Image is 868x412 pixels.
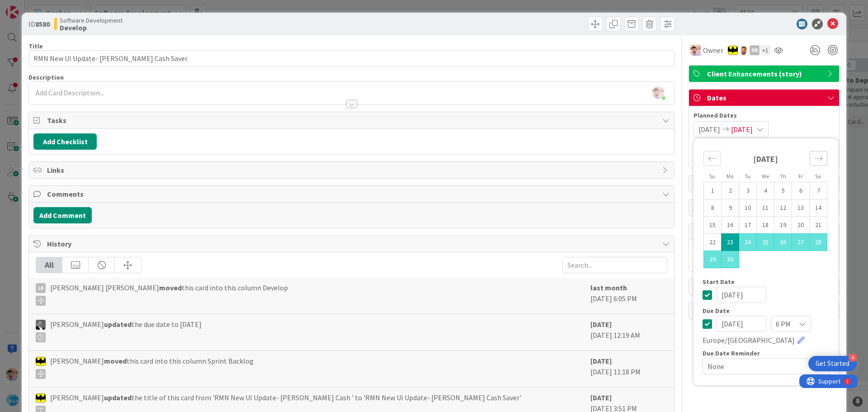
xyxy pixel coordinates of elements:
[726,173,733,180] small: Mo
[703,335,795,346] span: Europe/[GEOGRAPHIC_DATA]
[722,182,739,199] td: Choose Monday, 06/02/2025 12:00 PM as your check-in date. It’s available.
[739,45,749,55] img: AS
[590,393,612,402] b: [DATE]
[704,199,722,217] td: Choose Sunday, 06/08/2025 12:00 PM as your check-in date. It’s available.
[774,199,792,217] td: Choose Thursday, 06/12/2025 12:00 PM as your check-in date. It’s available.
[810,182,827,199] td: Choose Saturday, 06/07/2025 12:00 PM as your check-in date. It’s available.
[36,393,46,403] img: AC
[36,257,62,273] div: All
[774,234,792,251] td: Selected. Thursday, 06/26/2025 12:00 PM
[703,308,730,314] span: Due Date
[810,151,827,166] div: Move forward to switch to the next month.
[731,124,753,135] span: [DATE]
[703,279,735,285] span: Start Date
[36,320,46,330] img: RA
[739,217,757,234] td: Choose Tuesday, 06/17/2025 12:00 PM as your check-in date. It’s available.
[722,234,739,251] td: Selected as start date. Monday, 06/23/2025 12:00 PM
[47,4,49,11] div: 2
[704,251,722,268] td: Selected. Sunday, 06/29/2025 12:00 PM
[50,319,202,342] span: [PERSON_NAME] the due date to [DATE]
[722,217,739,234] td: Choose Monday, 06/16/2025 12:00 PM as your check-in date. It’s available.
[28,50,675,66] input: type card name here...
[780,173,786,180] small: Th
[19,1,41,12] span: Support
[792,234,810,251] td: Selected. Friday, 06/27/2025 12:00 PM
[722,199,739,217] td: Choose Monday, 06/09/2025 12:00 PM as your check-in date. It’s available.
[693,111,835,120] span: Planned Dates
[792,199,810,217] td: Choose Friday, 06/13/2025 12:00 PM as your check-in date. It’s available.
[760,45,770,55] div: + 1
[703,45,723,56] span: Owner
[762,173,769,180] small: We
[704,217,722,234] td: Choose Sunday, 06/15/2025 12:00 PM as your check-in date. It’s available.
[717,316,766,332] input: MM/DD/YYYY
[816,359,849,368] div: Get Started
[739,182,757,199] td: Choose Tuesday, 06/03/2025 12:00 PM as your check-in date. It’s available.
[750,45,759,55] div: DR
[774,182,792,199] td: Choose Thursday, 06/05/2025 12:00 PM as your check-in date. It’s available.
[704,234,722,251] td: Choose Sunday, 06/22/2025 12:00 PM as your check-in date. It’s available.
[590,282,667,309] div: [DATE] 6:05 PM
[590,355,667,383] div: [DATE] 11:18 PM
[776,317,791,330] span: 6 PM
[35,19,50,28] b: 8580
[722,251,739,268] td: Selected. Monday, 06/30/2025 12:00 PM
[590,320,612,329] b: [DATE]
[159,283,182,292] b: moved
[33,133,97,150] button: Add Checklist
[47,238,658,249] span: History
[690,45,701,56] img: RS
[28,19,50,29] span: ID
[590,319,667,346] div: [DATE] 12:19 AM
[36,356,46,366] img: AC
[757,217,774,234] td: Choose Wednesday, 06/18/2025 12:00 PM as your check-in date. It’s available.
[739,234,757,251] td: Selected. Tuesday, 06/24/2025 12:00 PM
[739,199,757,217] td: Choose Tuesday, 06/10/2025 12:00 PM as your check-in date. It’s available.
[104,356,127,365] b: moved
[590,283,627,292] b: last month
[717,287,766,303] input: MM/DD/YYYY
[698,124,720,135] span: [DATE]
[590,356,612,365] b: [DATE]
[703,350,760,356] span: Due Date Reminder
[792,217,810,234] td: Choose Friday, 06/20/2025 12:00 PM as your check-in date. It’s available.
[104,320,132,329] b: updated
[745,173,750,180] small: Tu
[753,154,778,164] strong: [DATE]
[810,217,827,234] td: Choose Saturday, 06/21/2025 12:00 PM as your check-in date. It’s available.
[60,17,123,24] span: Software Development
[47,115,658,126] span: Tasks
[28,73,64,81] span: Description
[728,45,738,55] img: AC
[798,173,803,180] small: Fr
[810,199,827,217] td: Choose Saturday, 06/14/2025 12:00 PM as your check-in date. It’s available.
[808,356,857,371] div: Open Get Started checklist, remaining modules: 4
[757,234,774,251] td: Selected. Wednesday, 06/25/2025 12:00 PM
[757,199,774,217] td: Choose Wednesday, 06/11/2025 12:00 PM as your check-in date. It’s available.
[707,92,823,103] span: Dates
[60,24,123,31] b: Develop
[707,68,823,79] span: Client Enhancements (story)
[36,283,46,293] div: Lk
[28,42,43,50] label: Title
[815,173,821,180] small: Sa
[47,165,658,175] span: Links
[704,182,722,199] td: Choose Sunday, 06/01/2025 12:00 PM as your check-in date. It’s available.
[33,207,92,223] button: Add Comment
[757,182,774,199] td: Choose Wednesday, 06/04/2025 12:00 PM as your check-in date. It’s available.
[50,355,254,379] span: [PERSON_NAME] this card into this column Sprint Backlog
[47,189,658,199] span: Comments
[50,282,288,306] span: [PERSON_NAME] [PERSON_NAME] this card into this column Develop
[849,354,857,362] div: 4
[562,257,667,273] input: Search...
[792,182,810,199] td: Choose Friday, 06/06/2025 12:00 PM as your check-in date. It’s available.
[693,143,837,279] div: Calendar
[104,393,132,402] b: updated
[703,151,721,166] div: Move backward to switch to the previous month.
[774,217,792,234] td: Choose Thursday, 06/19/2025 12:00 PM as your check-in date. It’s available.
[652,86,665,99] img: pl4L0N3wBX7tJinSylGEWxEMLUfHaQkZ.png
[810,234,827,251] td: Selected. Saturday, 06/28/2025 12:00 PM
[708,360,809,373] span: None
[709,173,715,180] small: Su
